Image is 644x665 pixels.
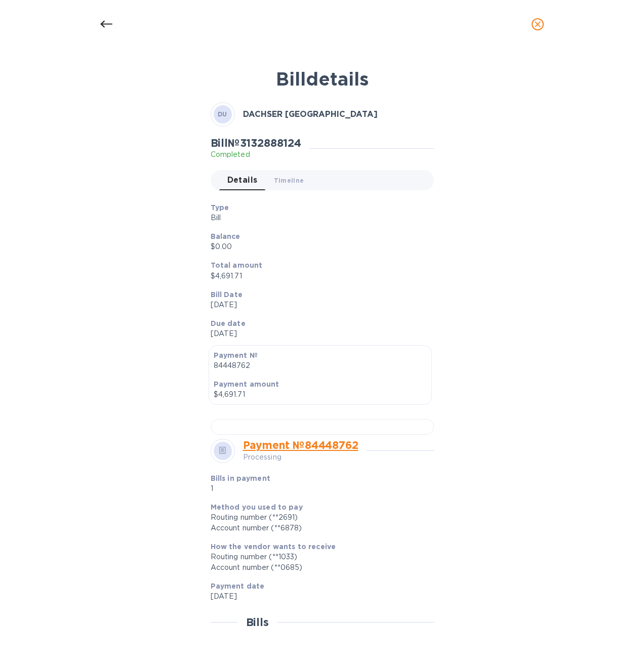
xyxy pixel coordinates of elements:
h2: Bill № 3132888124 [211,137,301,149]
b: Bills in payment [211,474,270,482]
a: Payment № 84448762 [243,439,358,451]
div: Account number (**0685) [211,562,426,573]
div: Routing number (**1033) [211,552,426,562]
p: Completed [211,149,301,160]
p: Processing [243,452,358,463]
button: close [526,12,550,36]
div: Routing number (**2691) [211,512,426,523]
p: $0.00 [211,241,426,252]
p: [DATE] [211,300,426,310]
b: How the vendor wants to receive [211,543,336,551]
b: Payment amount [214,380,279,388]
span: Details [227,173,258,187]
b: Type [211,203,229,212]
b: Bill Date [211,290,243,299]
p: 84448762 [214,360,427,371]
p: Bill [211,213,426,223]
b: Total amount [211,261,263,269]
b: Balance [211,232,240,240]
h2: Bills [246,616,269,629]
span: Timeline [274,175,304,186]
b: DACHSER [GEOGRAPHIC_DATA] [243,109,378,119]
p: 1 [211,483,354,494]
b: Payment date [211,582,265,590]
p: [DATE] [211,591,426,602]
div: Account number (**6878) [211,523,426,533]
p: $4,691.71 [214,389,427,400]
b: Method you used to pay [211,503,303,511]
p: [DATE] [211,328,426,339]
b: Payment № [214,351,258,359]
b: Due date [211,319,246,327]
p: $4,691.71 [211,271,426,281]
b: DU [218,110,227,118]
b: Bill details [276,68,369,90]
